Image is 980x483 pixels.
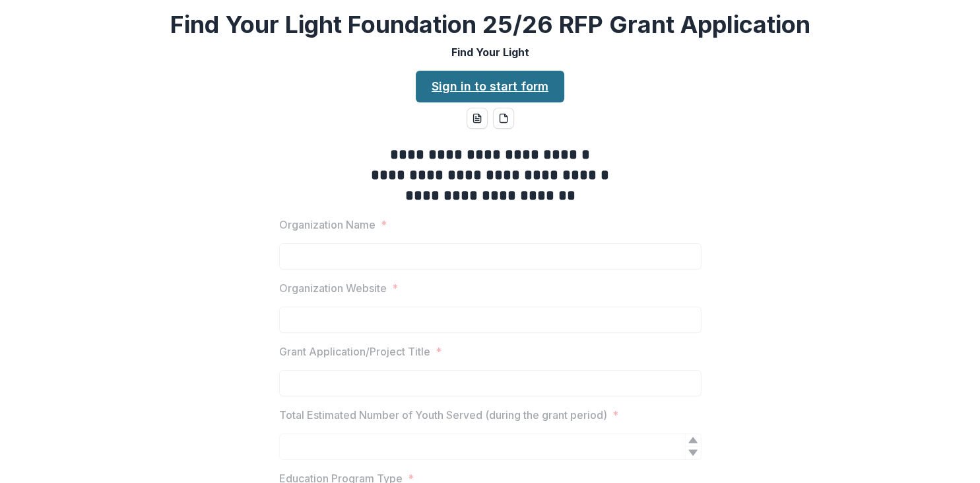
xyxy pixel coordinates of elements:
[416,71,564,102] a: Sign in to start form
[279,280,387,296] p: Organization Website
[170,11,810,39] h2: Find Your Light Foundation 25/26 RFP Grant Application
[279,217,376,233] p: Organization Name
[279,344,430,359] p: Grant Application/Project Title
[493,108,514,129] button: pdf-download
[467,108,488,129] button: word-download
[279,407,607,423] p: Total Estimated Number of Youth Served (during the grant period)
[451,44,529,60] p: Find Your Light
